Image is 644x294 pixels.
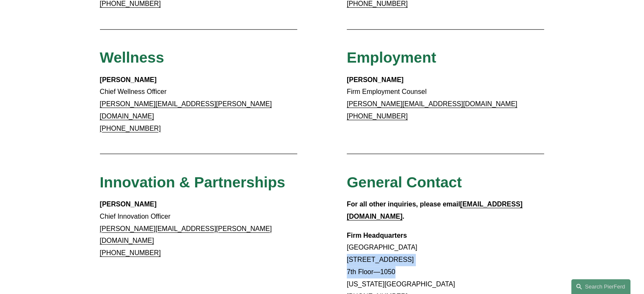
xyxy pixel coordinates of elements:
strong: [PERSON_NAME] [100,76,157,83]
a: [PERSON_NAME][EMAIL_ADDRESS][PERSON_NAME][DOMAIN_NAME] [100,225,272,245]
a: [PHONE_NUMBER] [347,113,408,120]
p: Chief Innovation Officer [100,198,298,259]
a: [EMAIL_ADDRESS][DOMAIN_NAME] [347,201,522,220]
strong: . [402,213,404,220]
span: Wellness [100,49,164,66]
a: [PERSON_NAME][EMAIL_ADDRESS][PERSON_NAME][DOMAIN_NAME] [100,100,272,120]
span: Employment [347,49,436,66]
strong: Firm Headquarters [347,232,407,239]
a: Search this site [571,279,630,294]
span: Innovation & Partnerships [100,174,285,190]
p: Firm Employment Counsel [347,74,544,123]
span: General Contact [347,174,462,190]
a: [PHONE_NUMBER] [100,125,161,132]
a: [PERSON_NAME][EMAIL_ADDRESS][DOMAIN_NAME] [347,100,517,107]
p: Chief Wellness Officer [100,74,298,135]
strong: [PERSON_NAME] [347,76,404,83]
strong: For all other inquiries, please email [347,201,460,208]
strong: [PERSON_NAME] [100,201,157,208]
a: [PHONE_NUMBER] [100,249,161,256]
